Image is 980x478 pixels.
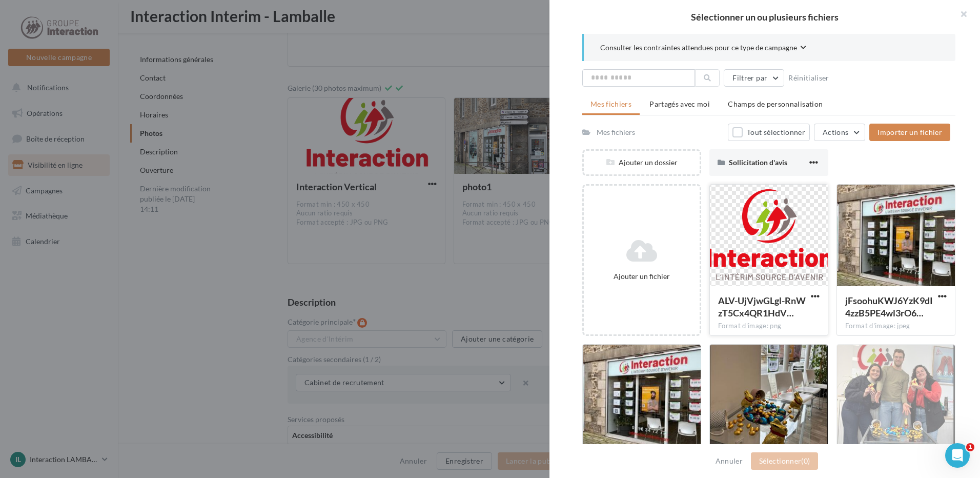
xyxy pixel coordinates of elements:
[784,72,833,84] button: Réinitialiser
[724,69,784,87] button: Filtrer par
[600,42,806,55] button: Consulter les contraintes attendues pour ce type de campagne
[584,157,700,168] div: Ajouter un dossier
[711,455,747,467] button: Annuler
[649,99,710,108] span: Partagés avec moi
[728,124,810,141] button: Tout sélectionner
[718,322,820,331] div: Format d'image: png
[845,295,933,318] span: jFsoohuKWJ6YzK9dI4zzB5PE4wl3rO6wPLYILzaQ1zrKVrw0w4kKk01U7Ph9-HgPs8U_HYyNwnbyf7fP4Q=s0
[729,158,787,167] span: Sollicitation d'avis
[801,456,810,465] span: (0)
[823,128,848,136] span: Actions
[566,12,964,22] h2: Sélectionner un ou plusieurs fichiers
[814,124,865,141] button: Actions
[718,295,806,318] span: ALV-UjVjwGLgl-RnWzT5Cx4QR1HdVm-byQ34RBS4TQN0t6nWpH7tMfts
[845,322,947,331] div: Format d'image: jpeg
[966,443,974,451] span: 1
[590,99,631,108] span: Mes fichiers
[600,43,797,53] span: Consulter les contraintes attendues pour ce type de campagne
[597,127,635,137] div: Mes fichiers
[869,124,950,141] button: Importer un fichier
[945,443,970,468] iframe: Intercom live chat
[877,128,942,136] span: Importer un fichier
[751,452,818,470] button: Sélectionner(0)
[728,99,823,108] span: Champs de personnalisation
[588,271,696,282] div: Ajouter un fichier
